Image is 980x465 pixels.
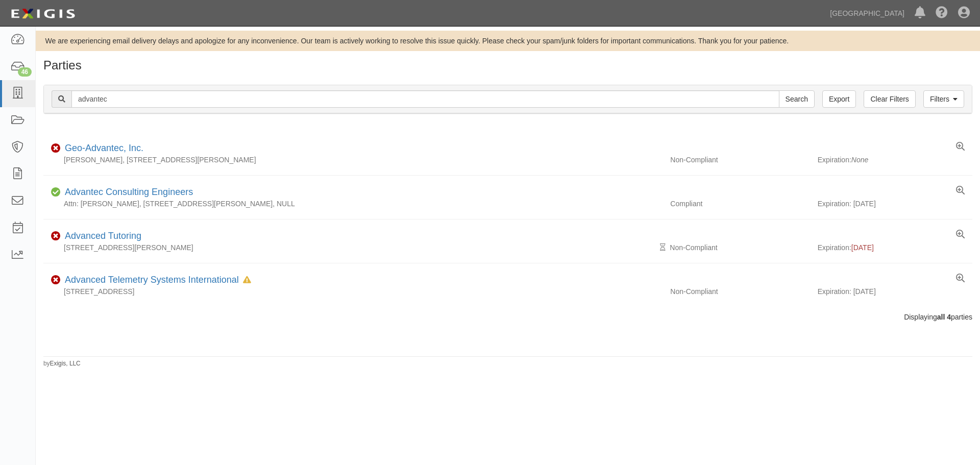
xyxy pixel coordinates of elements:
div: Expiration: [DATE] [818,199,972,209]
div: Compliant [663,199,817,209]
a: Export [822,90,856,108]
a: View results summary [956,274,965,284]
div: We are experiencing email delivery delays and apologize for any inconvenience. Our team is active... [36,36,980,46]
div: Attn: [PERSON_NAME], [STREET_ADDRESS][PERSON_NAME], NULL [43,199,663,209]
div: [STREET_ADDRESS][PERSON_NAME] [43,242,663,253]
b: all 4 [937,313,951,321]
a: View results summary [956,230,965,240]
span: [DATE] [851,243,874,252]
div: Advantec Consulting Engineers [61,186,193,199]
small: by [43,359,81,368]
div: Non-Compliant [663,242,817,253]
i: Pending Review [660,244,666,251]
a: Filters [923,90,964,108]
a: Geo-Advantec, Inc. [65,143,143,153]
i: Non-Compliant [51,145,61,152]
a: View results summary [956,142,965,152]
i: Compliant [51,189,61,196]
i: Non-Compliant [51,233,61,240]
a: Advanced Tutoring [65,231,141,241]
div: [STREET_ADDRESS] [43,286,663,297]
i: In Default since 09/15/2024 [243,277,251,284]
a: Clear Filters [864,90,915,108]
div: Non-Compliant [663,155,817,165]
a: Exigis, LLC [50,360,81,367]
i: Help Center - Complianz [936,7,948,19]
div: Advanced Tutoring [61,230,141,243]
div: Displaying parties [36,312,980,322]
a: Advantec Consulting Engineers [65,187,193,197]
a: Advanced Telemetry Systems International [65,275,239,285]
div: Geo-Advantec, Inc. [61,142,143,155]
img: logo-5460c22ac91f19d4615b14bd174203de0afe785f0fc80cf4dbbc73dc1793850b.png [8,5,78,23]
div: 46 [18,67,32,77]
div: Expiration: [818,155,972,165]
div: Non-Compliant [663,286,817,297]
div: Advanced Telemetry Systems International [61,274,251,287]
div: [PERSON_NAME], [STREET_ADDRESS][PERSON_NAME] [43,155,663,165]
a: [GEOGRAPHIC_DATA] [825,3,910,23]
i: None [851,156,868,164]
i: Non-Compliant [51,277,61,284]
h1: Parties [43,59,972,72]
input: Search [779,90,815,108]
input: Search [71,90,779,108]
a: View results summary [956,186,965,196]
div: Expiration: [818,242,972,253]
div: Expiration: [DATE] [818,286,972,297]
